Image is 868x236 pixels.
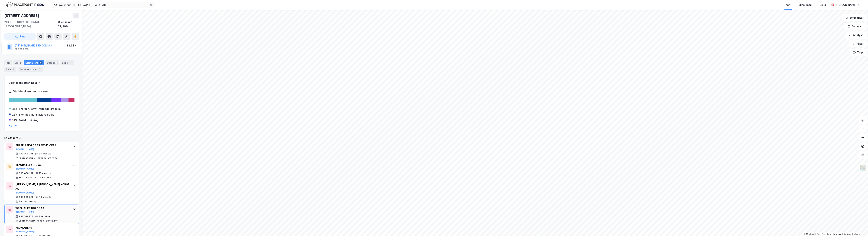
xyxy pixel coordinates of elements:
[850,219,868,236] iframe: Chat Widget
[9,124,17,127] button: Og 2 til
[4,136,79,140] div: Leietakere (5)
[39,172,51,175] div: 17 ansatte
[836,3,856,7] div: [PERSON_NAME]
[19,107,61,111] div: Engrosh. jernv., rørleggerart. m.m.
[19,215,33,218] div: 932 062 275
[19,196,34,199] div: 995 380 560
[13,89,48,94] div: Vis leietakere uten ansatte
[4,67,16,72] div: ESG
[842,14,867,21] button: Bokmerker
[15,191,34,194] button: [DOMAIN_NAME]
[15,182,69,191] div: [PERSON_NAME] & [PERSON_NAME] NORGE AS
[850,49,867,56] button: Tags
[815,233,832,235] a: OpenStreetMap
[15,143,69,148] div: AHLSELL NORGE AS AVD KLØFTA
[39,196,51,199] div: 10 ansatte
[849,40,867,47] button: Filter
[39,152,51,155] div: 33 ansatte
[45,60,59,65] div: Datasett
[19,200,37,203] div: Butikkh. skotøy
[38,67,41,71] div: 6
[19,219,58,222] div: Engrosh. utstyr handel, transp. mv.
[11,67,15,71] div: 6
[15,48,29,51] div: 988 233 919
[15,163,69,167] div: TEKODA ELEKTRO AS
[4,13,40,18] div: [STREET_ADDRESS]
[19,152,33,155] div: 973 154 001
[69,61,72,65] div: 1
[15,206,69,211] div: WEISHAUPT NORGE AS
[4,20,58,29] div: 2040, [GEOGRAPHIC_DATA], [GEOGRAPHIC_DATA]
[820,3,826,7] div: Bolig
[39,61,43,65] div: 5
[61,60,74,65] div: Bygg
[57,2,149,8] input: Søk på adresse, matrikkel, gårdeiere, leietakere eller personer
[15,167,34,170] button: [DOMAIN_NAME]
[799,3,812,7] div: Mine Tags
[12,118,17,123] div: 14%
[859,164,866,171] img: Z
[844,23,867,30] button: Datasett
[19,157,57,160] div: Engrosh. jernv., rørleggerart. m.m.
[846,31,867,39] button: Analyse
[67,43,77,48] div: 33.33%
[19,118,38,123] div: Butikkh. skotøy
[19,176,51,179] div: Elektrisk installasjonsarbeid
[12,112,18,117] div: 23%
[804,233,814,235] a: Mapbox
[39,215,50,218] div: 8 ansatte
[6,2,44,8] img: logo.f888ab2527a4732fd821a326f86c7f29.svg
[58,20,79,29] div: Ullensaker, 29/386
[9,81,74,85] div: Leietakere etter industri
[24,60,44,65] div: Leietakere
[12,107,18,111] div: 45%
[15,226,69,230] div: PROKLÆR AS
[13,60,22,65] div: Eiere
[19,172,33,175] div: 998 480 132
[786,3,791,7] div: Kart
[15,230,34,233] button: [DOMAIN_NAME]
[15,211,34,214] button: [DOMAIN_NAME]
[833,233,851,235] a: Improve this map
[18,67,43,72] div: Transaksjoner
[4,60,12,65] div: Info
[4,33,36,40] button: Tag
[15,148,34,151] button: [DOMAIN_NAME]
[19,112,54,117] div: Elektrisk installasjonsarbeid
